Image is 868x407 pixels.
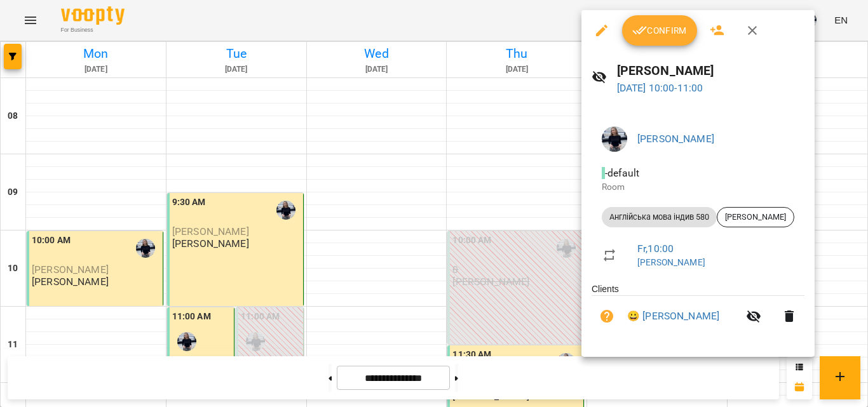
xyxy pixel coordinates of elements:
a: 😀 [PERSON_NAME] [627,309,719,324]
a: Fr , 10:00 [637,243,674,255]
p: Room [602,181,794,194]
a: [PERSON_NAME] [637,257,705,267]
button: Confirm [622,15,697,46]
span: Confirm [632,23,687,38]
a: [DATE] 10:00-11:00 [617,82,703,94]
span: Англійська мова індив 580 [602,211,717,223]
ul: Clients [592,283,804,342]
a: [PERSON_NAME] [637,133,714,145]
h6: [PERSON_NAME] [617,61,804,81]
span: - default [602,167,642,179]
button: Unpaid. Bill the attendance? [592,301,622,331]
img: bed276abe27a029eceb0b2f698d12980.jpg [602,126,627,152]
div: [PERSON_NAME] [717,207,794,227]
span: [PERSON_NAME] [717,211,794,223]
